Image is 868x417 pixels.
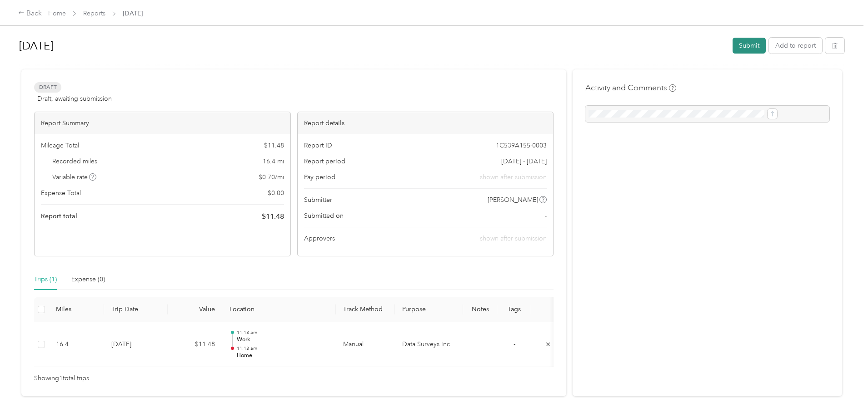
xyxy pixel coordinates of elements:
a: Home [48,10,66,17]
p: Work [237,336,329,344]
div: Back [18,8,42,19]
p: 11:13 am [237,345,329,352]
th: Location [222,297,336,322]
td: Data Surveys Inc. [395,322,463,368]
span: Showing 1 total trips [34,373,89,383]
span: Draft, awaiting submission [37,94,112,103]
span: Submitter [304,195,332,205]
div: Trips (1) [34,275,57,285]
th: Trip Date [104,297,168,322]
th: Notes [463,297,497,322]
button: Add to report [769,38,822,54]
th: Miles [49,297,104,322]
span: shown after submission [480,235,547,242]
span: Pay period [304,172,335,182]
p: 11:13 am [237,329,329,336]
span: Expense Total [41,188,81,198]
div: Expense (0) [71,275,105,285]
th: Tags [497,297,531,322]
td: [DATE] [104,322,168,368]
th: Value [168,297,222,322]
span: - [545,211,547,221]
span: Variable rate [52,172,97,182]
span: - [514,340,515,348]
td: $11.48 [168,322,222,368]
p: Home [237,352,329,360]
th: Track Method [336,297,395,322]
span: [DATE] - [DATE] [501,157,547,166]
td: 16.4 [49,322,104,368]
button: Submit [733,38,766,54]
span: Draft [34,82,61,93]
span: [PERSON_NAME] [488,195,538,205]
span: Mileage Total [41,141,79,150]
span: Report total [41,211,77,221]
div: Report details [298,112,554,134]
td: Manual [336,322,395,368]
span: 1C539A155-0003 [496,141,547,150]
span: shown after submission [480,172,547,182]
span: $ 0.00 [268,188,284,198]
span: 16.4 mi [263,157,284,166]
span: Report period [304,157,345,166]
h4: Activity and Comments [585,82,676,93]
span: $ 11.48 [264,141,284,150]
a: Reports [83,10,105,17]
div: Report Summary [35,112,290,134]
span: $ 11.48 [262,211,284,222]
h1: Jan 2025 [19,35,726,57]
span: Approvers [304,234,335,243]
span: Recorded miles [52,157,97,166]
span: Submitted on [304,211,344,221]
span: $ 0.70 / mi [259,172,284,182]
span: [DATE] [123,9,143,18]
iframe: Everlance-gr Chat Button Frame [817,366,868,417]
th: Purpose [395,297,463,322]
span: Report ID [304,141,332,150]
